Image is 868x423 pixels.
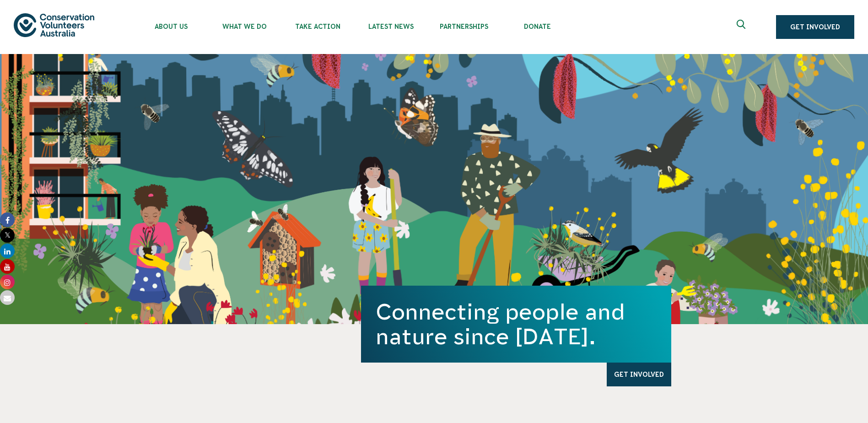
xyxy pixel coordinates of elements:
[731,16,753,38] button: Expand search box Close search box
[281,23,354,30] span: Take Action
[208,23,281,30] span: What We Do
[427,23,501,30] span: Partnerships
[376,299,657,349] h1: Connecting people and nature since [DATE].
[14,13,94,37] img: logo.svg
[776,15,854,39] a: Get Involved
[737,20,748,34] span: Expand search box
[135,23,208,30] span: About Us
[607,363,671,386] a: Get Involved
[354,23,427,30] span: Latest News
[501,23,574,30] span: Donate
